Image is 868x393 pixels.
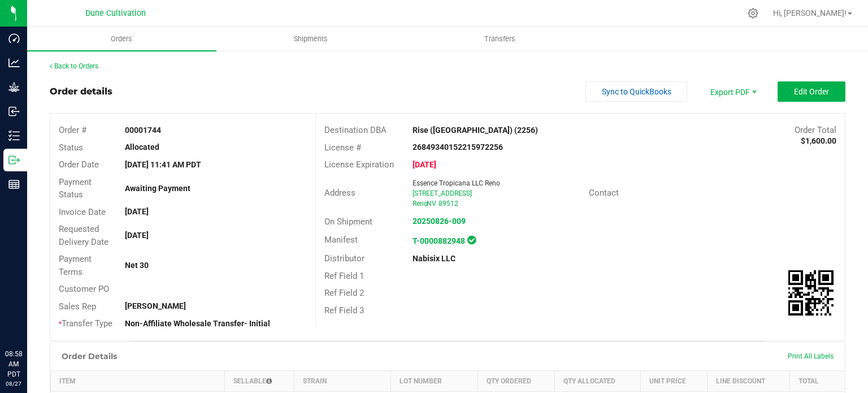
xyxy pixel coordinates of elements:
[33,301,47,314] iframe: Resource center unread badge
[413,217,466,226] a: 20250826-009
[85,8,146,18] span: Dune Cultivation
[59,254,92,277] span: Payment Terms
[788,270,834,316] qrcode: 00001744
[602,87,671,96] span: Sync to QuickBooks
[59,224,108,247] span: Requested Delivery Date
[324,253,364,264] span: Distributor
[324,271,364,281] span: Ref Field 1
[5,379,22,388] p: 08/27
[294,370,391,391] th: Strain
[8,179,20,190] inline-svg: Reports
[8,33,20,44] inline-svg: Dashboard
[59,301,96,312] span: Sales Rep
[413,160,436,169] strong: [DATE]
[125,160,201,169] strong: [DATE] 11:41 AM PDT
[50,85,112,98] div: Order details
[794,87,829,96] span: Edit Order
[59,318,112,329] span: Transfer Type
[324,159,394,170] span: License Expiration
[59,207,106,217] span: Invoice Date
[216,27,406,51] a: Shipments
[391,370,478,391] th: Lot Number
[788,270,834,316] img: Scan me!
[795,125,836,135] span: Order Total
[8,130,20,141] inline-svg: Inventory
[413,142,503,152] strong: 26849340152215972256
[279,34,343,44] span: Shipments
[789,370,845,391] th: Total
[8,57,20,68] inline-svg: Analytics
[324,142,361,153] span: License #
[708,370,790,391] th: Line Discount
[125,126,161,135] strong: 00001744
[50,62,98,70] a: Back to Orders
[324,125,387,135] span: Destination DBA
[427,200,436,208] span: NV
[5,349,22,379] p: 08:58 AM PDT
[96,34,147,44] span: Orders
[467,234,476,246] span: In Sync
[27,27,216,51] a: Orders
[125,301,186,310] strong: [PERSON_NAME]
[439,200,458,208] span: 89512
[640,370,707,391] th: Unit Price
[324,305,364,316] span: Ref Field 3
[413,200,428,208] span: Reno
[413,126,538,135] strong: Rise ([GEOGRAPHIC_DATA]) (2256)
[59,125,86,135] span: Order #
[413,189,472,197] span: [STREET_ADDRESS]
[746,8,760,19] div: Manage settings
[801,136,836,145] strong: $1,600.00
[59,177,92,200] span: Payment Status
[589,188,619,198] span: Contact
[406,27,595,51] a: Transfers
[59,142,83,153] span: Status
[125,207,149,216] strong: [DATE]
[324,217,372,227] span: On Shipment
[11,303,45,336] iframe: Resource center
[478,370,555,391] th: Qty Ordered
[125,184,190,193] strong: Awaiting Payment
[788,352,834,360] span: Print All Labels
[324,188,355,198] span: Address
[773,8,847,18] span: Hi, [PERSON_NAME]!
[51,370,225,391] th: Item
[778,81,845,102] button: Edit Order
[426,200,427,208] span: ,
[225,370,294,391] th: Sellable
[585,81,687,102] button: Sync to QuickBooks
[324,288,364,298] span: Ref Field 2
[413,254,455,263] strong: Nabisix LLC
[469,34,531,44] span: Transfers
[8,81,20,93] inline-svg: Grow
[125,319,270,328] strong: Non-Affiliate Wholesale Transfer- Initial
[62,352,117,361] h1: Order Details
[698,81,766,102] li: Export PDF
[125,142,159,152] strong: Allocated
[413,179,500,187] span: Essence Tropicana LLC Reno
[59,284,109,294] span: Customer PO
[8,154,20,166] inline-svg: Outbound
[8,106,20,117] inline-svg: Inbound
[125,261,149,270] strong: Net 30
[59,159,99,170] span: Order Date
[413,236,465,245] a: T-0000882948
[555,370,641,391] th: Qty Allocated
[125,231,149,240] strong: [DATE]
[324,235,358,245] span: Manifest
